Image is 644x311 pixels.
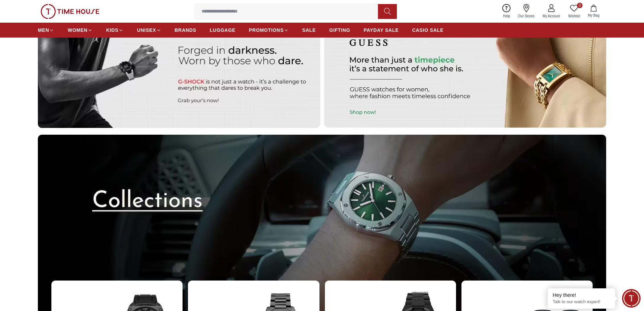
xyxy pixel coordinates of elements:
[564,3,584,20] a: 0Wishlist
[412,24,444,36] a: CASIO SALE
[499,3,514,20] a: Help
[137,27,156,34] span: UNISEX
[622,289,641,308] div: Chat Widget
[553,299,610,305] p: Talk to our watch expert!
[412,27,444,34] span: CASIO SALE
[175,24,196,36] a: BRANDS
[210,24,236,36] a: LUGGAGE
[500,14,513,19] span: Help
[364,24,399,36] a: PAYDAY SALE
[38,27,49,34] span: MEN
[584,3,603,19] button: My Bag
[329,27,350,34] span: GIFTING
[585,13,602,18] span: My Bag
[577,3,582,8] span: 0
[249,27,284,34] span: PROMOTIONS
[514,3,539,20] a: Our Stores
[302,24,316,36] a: SALE
[210,27,236,34] span: LUGGAGE
[106,24,123,36] a: KIDS
[249,24,289,36] a: PROMOTIONS
[137,24,161,36] a: UNISEX
[41,4,99,19] img: ...
[329,24,350,36] a: GIFTING
[566,14,582,19] span: Wishlist
[364,27,399,34] span: PAYDAY SALE
[516,14,537,19] span: Our Stores
[553,292,610,298] div: Hey there!
[302,27,316,34] span: SALE
[68,27,88,34] span: WOMEN
[540,14,563,19] span: My Account
[106,27,118,34] span: KIDS
[324,23,606,128] img: Banner 3
[68,24,93,36] a: WOMEN
[38,24,54,36] a: MEN
[175,27,196,34] span: BRANDS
